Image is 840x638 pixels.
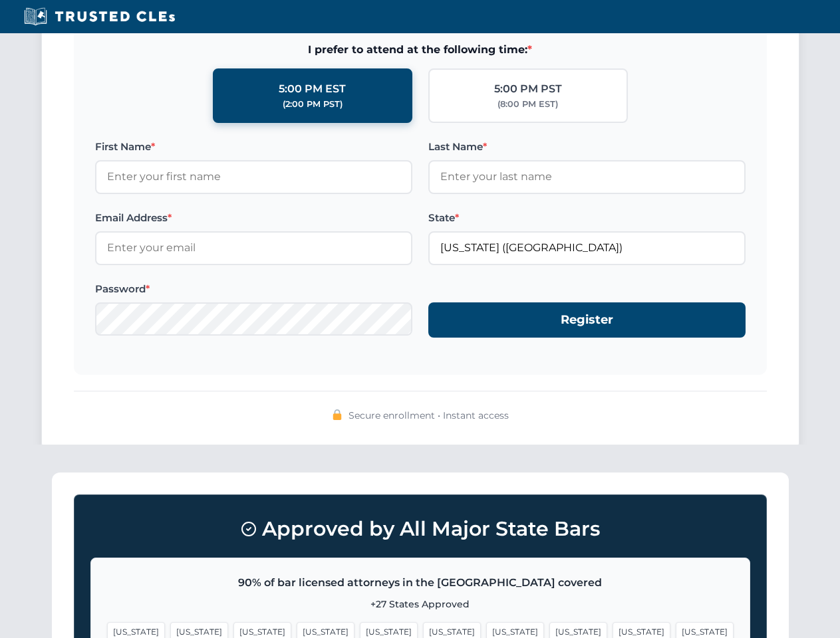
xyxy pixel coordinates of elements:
[428,210,746,226] label: State
[95,210,412,226] label: Email Address
[20,7,179,27] img: Trusted CLEs
[95,281,412,297] label: Password
[107,597,734,611] p: +27 States Approved
[494,80,562,98] div: 5:00 PM PST
[95,160,412,193] input: Enter your first name
[428,302,746,338] button: Register
[428,231,746,265] input: Florida (FL)
[95,139,412,155] label: First Name
[95,41,746,58] span: I prefer to attend at the following time:
[95,231,412,265] input: Enter your email
[349,408,509,423] span: Secure enrollment • Instant access
[428,139,746,155] label: Last Name
[283,98,343,111] div: (2:00 PM PST)
[107,574,734,591] p: 90% of bar licensed attorneys in the [GEOGRAPHIC_DATA] covered
[90,511,750,547] h3: Approved by All Major State Bars
[332,409,343,420] img: 🔒
[428,160,746,193] input: Enter your last name
[279,80,346,98] div: 5:00 PM EST
[497,98,558,111] div: (8:00 PM EST)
